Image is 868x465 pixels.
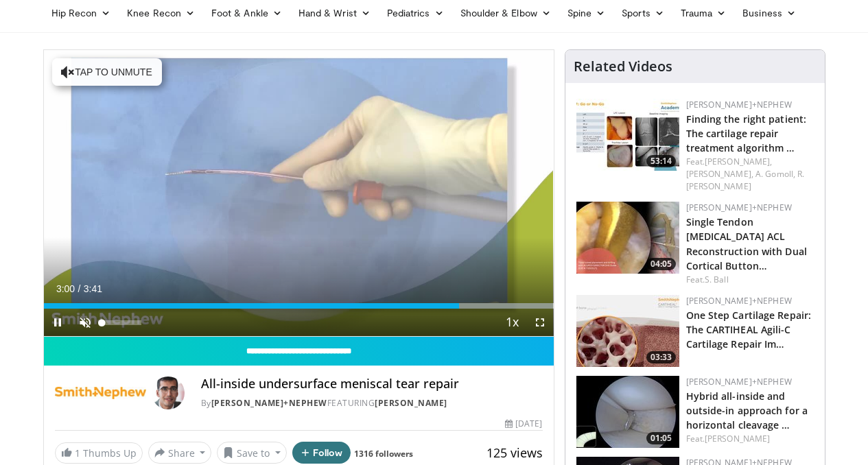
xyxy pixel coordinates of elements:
[44,50,554,337] video-js: Video Player
[576,99,679,171] a: 53:14
[574,58,672,75] h4: Related Videos
[375,397,447,409] a: [PERSON_NAME]
[152,377,185,409] img: Avatar
[102,320,141,325] div: Volume Level
[211,397,327,409] a: [PERSON_NAME]+Nephew
[686,156,814,193] div: Feat.
[755,168,795,180] a: A. Gomoll,
[686,99,792,110] a: [PERSON_NAME]+Nephew
[486,444,543,461] span: 125 views
[217,442,287,464] button: Save to
[686,295,792,307] a: [PERSON_NAME]+Nephew
[52,58,162,86] button: Tap to unmute
[499,309,526,336] button: Playback Rate
[55,377,146,409] img: Smith+Nephew
[576,295,679,367] img: 781f413f-8da4-4df1-9ef9-bed9c2d6503b.150x105_q85_crop-smart_upscale.jpg
[686,274,814,286] div: Feat.
[686,433,814,445] div: Feat.
[686,215,807,272] a: Single Tendon [MEDICAL_DATA] ACL Reconstruction with Dual Cortical Button…
[354,448,413,460] a: 1316 followers
[686,390,808,431] a: Hybrid all-inside and outside-in approach for a horizontal cleavage …
[78,283,81,294] span: /
[75,446,80,460] span: 1
[201,377,543,392] h4: All-inside undersurface meniscal tear repair
[646,351,676,363] span: 03:33
[201,397,543,409] div: By FEATURING
[505,418,542,430] div: [DATE]
[576,295,679,367] a: 03:33
[576,202,679,274] img: 47fc3831-2644-4472-a478-590317fb5c48.150x105_q85_crop-smart_upscale.jpg
[646,155,676,167] span: 53:14
[576,202,679,274] a: 04:05
[686,168,805,192] a: R. [PERSON_NAME]
[56,283,75,294] span: 3:00
[148,442,212,464] button: Share
[646,258,676,270] span: 04:05
[686,168,753,180] a: [PERSON_NAME],
[646,432,676,444] span: 01:05
[576,99,679,171] img: 2894c166-06ea-43da-b75e-3312627dae3b.150x105_q85_crop-smart_upscale.jpg
[44,309,71,336] button: Pause
[526,309,554,336] button: Fullscreen
[55,442,143,464] a: 1 Thumbs Up
[84,283,102,294] span: 3:41
[71,309,99,336] button: Unmute
[44,303,554,309] div: Progress Bar
[705,156,772,167] a: [PERSON_NAME],
[686,376,792,387] a: [PERSON_NAME]+Nephew
[576,376,679,448] a: 01:05
[705,274,729,285] a: S. Ball
[705,433,770,444] a: [PERSON_NAME]
[686,202,792,213] a: [PERSON_NAME]+Nephew
[576,376,679,448] img: 364c13b8-bf65-400b-a941-5a4a9c158216.150x105_q85_crop-smart_upscale.jpg
[292,442,351,464] button: Follow
[686,309,812,350] a: One Step Cartilage Repair: The CARTIHEAL Agili-C Cartilage Repair Im…
[686,112,807,154] a: Finding the right patient: The cartilage repair treatment algorithm …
